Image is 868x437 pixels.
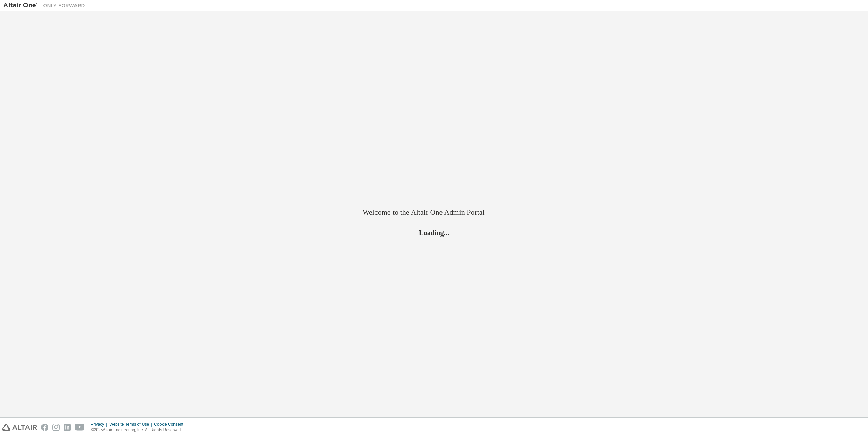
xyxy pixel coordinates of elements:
div: Privacy [91,422,109,427]
div: Cookie Consent [154,422,187,427]
img: Altair One [3,2,88,9]
img: altair_logo.svg [2,424,37,431]
img: instagram.svg [52,424,60,431]
img: youtube.svg [75,424,85,431]
img: linkedin.svg [64,424,71,431]
h2: Loading... [363,228,505,237]
h2: Welcome to the Altair One Admin Portal [363,208,505,217]
p: © 2025 Altair Engineering, Inc. All Rights Reserved. [91,427,187,433]
div: Website Terms of Use [109,422,154,427]
img: facebook.svg [41,424,48,431]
